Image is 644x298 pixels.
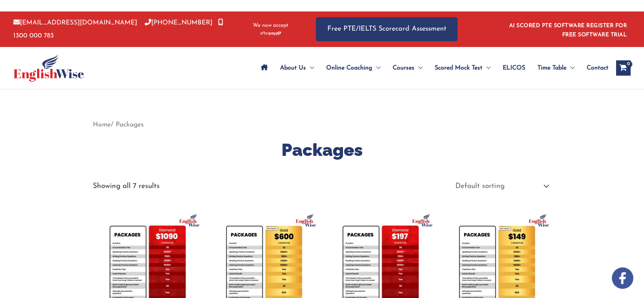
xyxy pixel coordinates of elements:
span: Courses [393,55,414,81]
span: Menu Toggle [372,55,380,81]
span: Time Table [537,55,566,81]
a: [EMAIL_ADDRESS][DOMAIN_NAME] [13,19,137,26]
a: Contact [581,55,608,81]
img: Afterpay-Logo [260,31,281,36]
span: Contact [587,55,608,81]
a: Scored Mock TestMenu Toggle [429,55,497,81]
a: About UsMenu Toggle [274,55,320,81]
a: CoursesMenu Toggle [387,55,429,81]
a: [PHONE_NUMBER] [145,19,212,26]
a: Online CoachingMenu Toggle [320,55,387,81]
span: Menu Toggle [306,55,314,81]
span: Menu Toggle [414,55,422,81]
a: 1300 000 783 [13,19,223,39]
nav: Site Navigation: Main Menu [255,55,608,81]
a: Home [93,121,111,128]
img: white-facebook.png [612,267,633,289]
p: Showing all 7 results [93,183,160,190]
span: Online Coaching [326,55,372,81]
nav: Breadcrumb [93,118,551,131]
span: About Us [280,55,306,81]
a: ELICOS [497,55,531,81]
select: Shop order [450,179,551,194]
span: Menu Toggle [482,55,490,81]
a: View Shopping Cart, empty [616,60,631,76]
span: Scored Mock Test [435,55,482,81]
span: ELICOS [503,55,525,81]
a: AI SCORED PTE SOFTWARE REGISTER FOR FREE SOFTWARE TRIAL [509,23,627,38]
img: cropped-ew-logo [13,54,84,82]
span: We now accept [253,22,288,29]
aside: Header Widget 1 [505,17,631,42]
h1: Packages [93,138,551,162]
a: Time TableMenu Toggle [531,55,581,81]
a: Free PTE/IELTS Scorecard Assessment [316,17,458,41]
span: Menu Toggle [566,55,574,81]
